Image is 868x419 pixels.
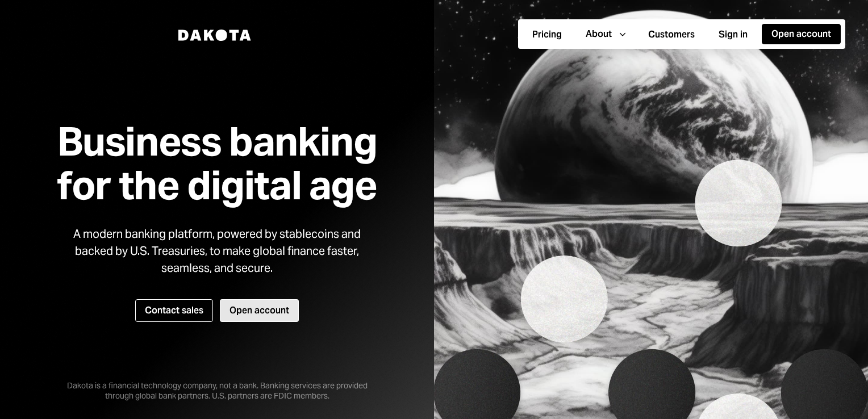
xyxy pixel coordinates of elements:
button: Contact sales [135,299,213,322]
button: Sign in [709,24,757,45]
button: Customers [639,24,704,45]
a: Pricing [523,23,571,45]
button: Pricing [523,24,571,45]
a: Sign in [709,23,757,45]
a: Customers [639,23,704,45]
button: Open account [220,299,299,322]
button: About [576,24,634,44]
h1: Business banking for the digital age [43,120,391,207]
div: A modern banking platform, powered by stablecoins and backed by U.S. Treasuries, to make global f... [64,225,370,276]
div: Dakota is a financial technology company, not a bank. Banking services are provided through globa... [47,362,387,401]
div: About [586,28,612,40]
button: Open account [762,24,841,44]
